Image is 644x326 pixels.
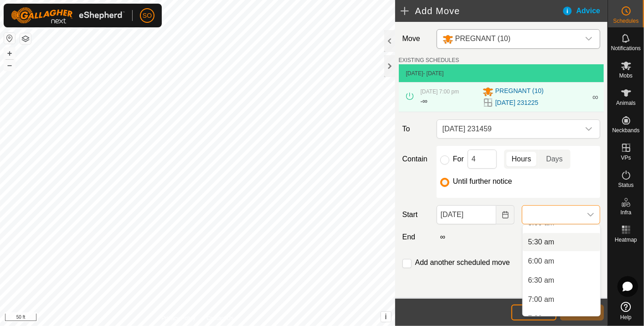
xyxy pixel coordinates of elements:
label: EXISTING SCHEDULES [399,56,459,64]
button: i [381,312,391,322]
button: + [4,48,15,59]
span: Infra [620,210,631,215]
button: Reset Map [4,33,15,44]
label: For [453,155,464,163]
h2: Add Move [401,5,562,16]
button: Map Layers [20,33,31,44]
label: Start [399,209,433,220]
span: PREGNANT [439,30,580,48]
label: ∞ [437,233,449,241]
span: - [DATE] [423,70,444,77]
span: 6:30 am [528,275,555,286]
span: 2025-08-09 231459 [439,120,580,138]
span: Schedules [613,18,639,24]
span: SO [143,11,152,21]
button: Choose Date [496,205,515,224]
span: Notifications [611,46,641,51]
li: 6:30 am [523,271,600,290]
li: 7:00 am [523,290,600,309]
span: ∞ [592,93,598,102]
button: – [4,60,15,71]
span: Heatmap [615,237,637,243]
div: Advice [562,5,608,16]
a: Help [608,298,644,324]
span: Neckbands [612,128,639,133]
li: 6:00 am [523,252,600,270]
label: Add another scheduled move [415,259,510,266]
div: dropdown trigger [580,30,598,48]
span: VPs [621,155,631,160]
li: 5:30 am [523,233,600,251]
div: dropdown trigger [580,120,598,138]
span: [DATE] [406,70,423,77]
span: Mobs [619,73,633,78]
a: [DATE] 231225 [495,98,539,108]
button: Cancel [511,305,556,321]
span: PREGNANT (10) [495,86,544,97]
span: Days [546,154,562,165]
span: PREGNANT (10) [455,35,511,42]
span: Hours [512,154,531,165]
span: Help [620,315,632,320]
span: [DATE] 7:00 pm [421,88,459,95]
span: Status [618,182,634,188]
span: 7:30 am [528,313,555,324]
div: - [421,96,428,107]
img: Gallagher Logo [11,7,125,24]
label: Move [399,29,433,49]
label: End [399,232,433,243]
a: Privacy Policy [161,314,196,322]
span: ∞ [422,97,428,105]
label: Until further notice [453,178,512,185]
div: dropdown trigger [582,206,600,224]
label: Contain [399,154,433,165]
span: i [385,313,386,321]
span: 5:30 am [528,237,555,248]
span: 6:00 am [528,256,555,267]
span: Animals [616,100,636,106]
span: 7:00 am [528,294,555,305]
a: Contact Us [206,314,233,322]
label: To [399,119,433,139]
